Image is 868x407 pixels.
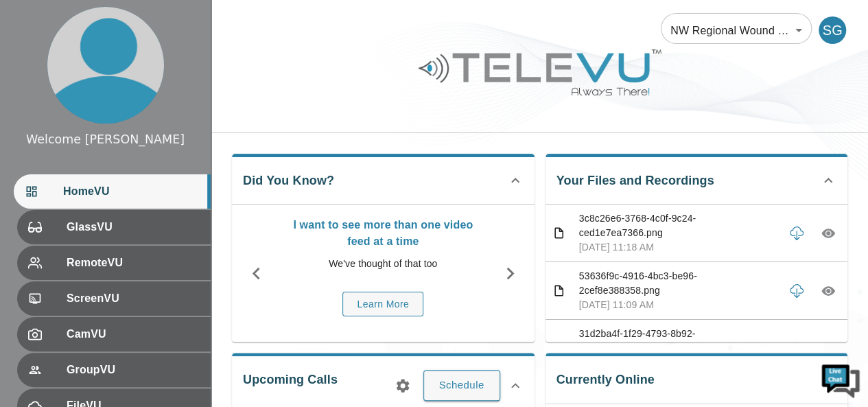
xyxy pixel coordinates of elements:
[579,327,777,356] p: 31d2ba4f-1f29-4793-8b92-b6aacd373130.png
[225,7,258,40] div: Minimize live chat window
[67,290,200,307] span: ScreenVU
[661,11,812,49] div: NW Regional Wound Care
[579,298,777,312] p: [DATE] 11:09 AM
[288,217,479,250] p: I want to see more than one video feed at a time
[17,317,211,351] div: CamVU
[819,16,846,44] div: SG
[17,210,211,244] div: GlassVU
[820,359,861,400] img: Chat Widget
[23,64,58,98] img: d_736959983_company_1615157101543_736959983
[423,370,500,400] button: Schedule
[342,292,423,317] button: Learn More
[17,353,211,387] div: GroupVU
[579,269,777,298] p: 53636f9c-4916-4bc3-be96-2cef8e388358.png
[17,246,211,280] div: RemoteVU
[26,130,185,148] div: Welcome [PERSON_NAME]
[67,219,200,235] span: GlassVU
[71,72,231,90] div: Chat with us now
[14,174,211,209] div: HomeVU
[80,118,189,257] span: We're online!
[7,266,261,314] textarea: Type your message and hit 'Enter'
[579,211,777,240] p: 3c8c26e6-3768-4c0f-9c24-ced1e7ea7366.png
[579,240,777,255] p: [DATE] 11:18 AM
[17,281,211,316] div: ScreenVU
[67,255,200,271] span: RemoteVU
[67,362,200,378] span: GroupVU
[63,183,200,200] span: HomeVU
[288,257,479,271] p: We've thought of that too
[417,44,664,101] img: Logo
[47,7,164,124] img: profile.png
[67,326,200,342] span: CamVU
